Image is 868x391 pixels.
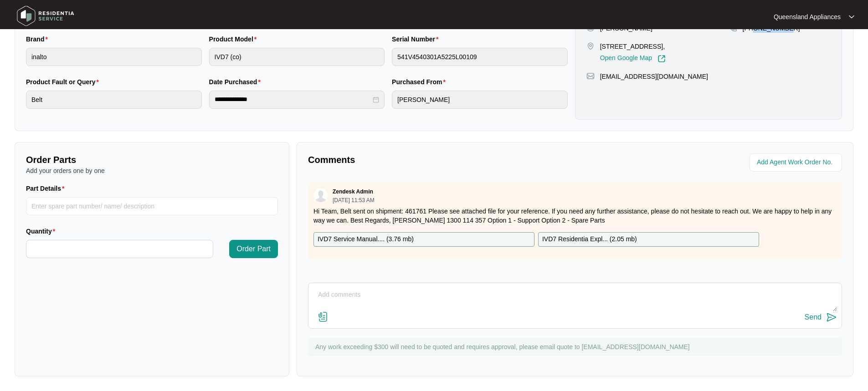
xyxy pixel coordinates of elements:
[333,198,375,203] p: [DATE] 11:53 AM
[236,244,271,254] span: Order Part
[209,35,261,44] label: Product Model
[318,311,329,322] img: file-attachment-doc.svg
[26,197,278,215] input: Part Details
[209,48,385,66] input: Product Model
[392,77,449,86] label: Purchased From
[600,55,666,63] a: Open Google Map
[757,157,837,168] input: Add Agent Work Order No.
[26,48,202,66] input: Brand
[600,72,708,81] p: [EMAIL_ADDRESS][DOMAIN_NAME]
[600,42,666,51] p: [STREET_ADDRESS],
[542,234,637,244] p: IVD7 Residentia Expl... ( 2.05 mb )
[26,166,278,175] p: Add your orders one by one
[318,234,414,244] p: IVD7 Service Manual.... ( 3.76 mb )
[209,77,264,86] label: Date Purchased
[26,240,213,258] input: Quantity
[308,153,569,166] p: Comments
[849,15,854,19] img: dropdown arrow
[392,48,568,66] input: Serial Number
[333,188,373,195] p: Zendesk Admin
[657,55,666,63] img: Link-External
[26,227,59,236] label: Quantity
[586,42,595,50] img: map-pin
[314,188,328,202] img: user.svg
[826,312,837,323] img: send-icon.svg
[774,12,841,21] p: Queensland Appliances
[26,35,51,44] label: Brand
[26,91,202,109] input: Product Fault or Query
[14,2,77,30] img: residentia service logo
[26,153,278,166] p: Order Parts
[805,311,837,324] button: Send
[805,313,822,321] div: Send
[26,77,103,86] label: Product Fault or Query
[586,72,595,80] img: map-pin
[215,95,371,104] input: Date Purchased
[26,184,68,193] label: Part Details
[313,207,837,225] p: Hi Team, Belt sent on shipment: 461761 Please see attached file for your reference. If you need a...
[392,91,568,109] input: Purchased From
[392,35,442,44] label: Serial Number
[315,342,837,351] p: Any work exceeding $300 will need to be quoted and requires approval, please email quote to [EMAI...
[229,240,278,258] button: Order Part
